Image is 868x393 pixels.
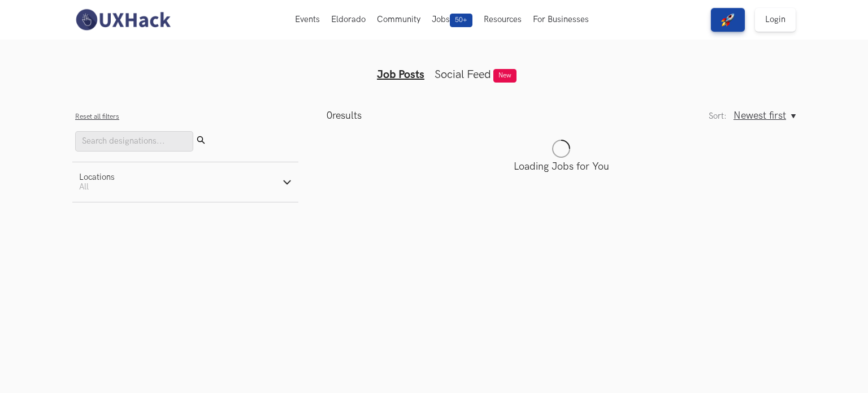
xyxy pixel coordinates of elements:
ul: Tabs Interface [217,50,651,81]
span: New [493,69,517,83]
button: Newest first, Sort: [734,110,796,122]
button: Reset all filters [75,113,119,121]
p: results [327,110,362,122]
a: Login [755,8,796,32]
img: rocket [721,13,735,27]
img: UXHack-logo.png [72,8,173,32]
button: LocationsAll [72,162,298,202]
a: Social Feed [435,68,491,81]
span: 0 [327,110,332,122]
span: 50+ [450,14,472,27]
span: Newest first [734,110,786,122]
a: Job Posts [377,68,424,81]
input: Search [75,131,193,152]
span: All [79,182,89,192]
p: Loading Jobs for You [327,161,796,172]
div: Locations [79,172,115,182]
label: Sort: [709,111,727,121]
